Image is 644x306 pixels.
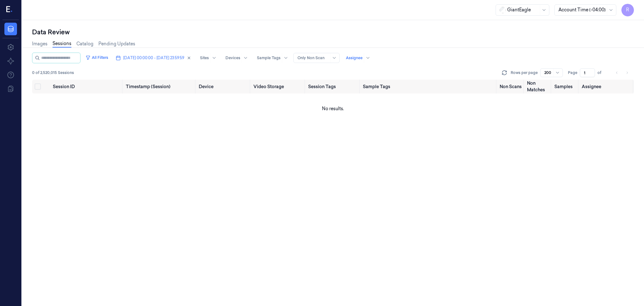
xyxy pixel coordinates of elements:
[83,53,111,63] button: All Filters
[32,41,47,47] a: Images
[53,40,71,48] a: Sessions
[123,80,196,93] th: Timestamp (Session)
[50,80,123,93] th: Session ID
[613,68,631,77] nav: pagination
[360,80,497,93] th: Sample Tags
[597,70,608,76] span: of
[76,41,93,47] a: Catalog
[511,70,538,76] p: Rows per page
[621,4,634,16] button: R
[35,83,41,90] button: Select all
[196,80,251,93] th: Device
[32,70,74,76] span: 0 of 2,520,015 Sessions
[123,55,184,61] span: [DATE] 00:00:00 - [DATE] 23:59:59
[525,80,552,93] th: Non Matches
[251,80,306,93] th: Video Storage
[32,28,634,37] div: Data Review
[98,41,135,47] a: Pending Updates
[497,80,525,93] th: Non Scans
[568,70,577,76] span: Page
[306,80,360,93] th: Session Tags
[32,93,634,124] td: No results.
[113,53,194,63] button: [DATE] 00:00:00 - [DATE] 23:59:59
[579,80,634,93] th: Assignee
[552,80,579,93] th: Samples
